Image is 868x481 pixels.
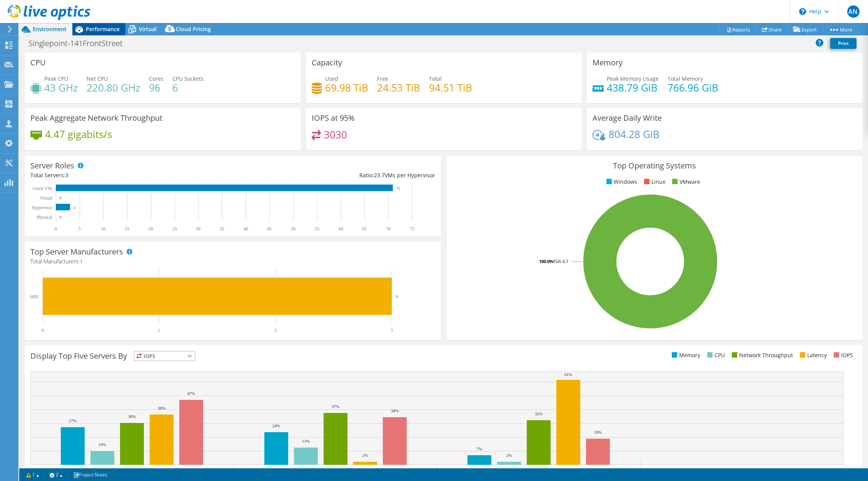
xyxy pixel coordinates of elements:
[397,186,400,190] text: 71
[172,83,204,92] h4: 6
[670,351,700,360] li: Memory
[80,258,83,265] span: 1
[302,439,310,443] text: 13%
[607,75,659,82] span: Peak Memory Usage
[44,470,68,479] a: 2
[134,351,195,361] span: IOPS
[158,328,160,333] text: 1
[37,215,52,220] text: Physical
[86,25,120,33] span: Performance
[30,114,162,122] h3: Peak Aggregate Network Throughput
[429,75,442,82] span: Total
[377,75,388,82] span: Free
[30,58,46,67] h3: CPU
[78,226,81,231] text: 5
[756,23,788,35] a: Share
[362,453,368,458] text: 2%
[187,391,195,396] text: 47%
[705,351,725,360] li: CPU
[149,226,153,231] text: 20
[101,226,105,231] text: 10
[267,226,272,231] text: 45
[244,226,248,231] text: 40
[823,23,858,35] a: More
[719,23,756,35] a: Reports
[847,5,860,18] span: AN
[386,226,391,231] text: 70
[139,25,157,33] span: Virtual
[593,114,662,122] h3: Average Daily Write
[798,351,827,360] li: Latency
[377,83,420,92] h4: 24.53 TiB
[272,423,280,428] text: 24%
[128,414,136,419] text: 30%
[668,75,703,82] span: Total Memory
[30,248,123,256] h3: Top Server Manufacturers
[21,470,45,479] a: 1
[60,215,62,219] text: 0
[33,186,52,191] text: Guest VM
[291,226,295,231] text: 50
[564,372,572,377] text: 61%
[539,258,553,264] tspan: 100.0%
[535,411,542,416] text: 32%
[325,75,338,82] span: Used
[325,83,368,92] h4: 69.98 TiB
[593,58,623,67] h3: Memory
[553,258,568,264] tspan: ESXi 6.7
[799,8,806,15] svg: \n
[324,130,347,139] h4: 3030
[196,226,200,231] text: 30
[391,408,399,413] text: 34%
[668,83,718,92] h4: 766.96 GiB
[339,226,343,231] text: 60
[176,25,211,33] span: Cloud Pricing
[274,328,277,333] text: 2
[391,328,393,333] text: 3
[65,171,68,179] span: 3
[604,178,637,186] li: Windows
[45,130,112,138] h4: 4.47 gigabits/s
[410,226,414,231] text: 75
[30,294,39,300] text: HPE
[25,39,135,48] h1: Singlepoint-141FrontStreet
[87,83,140,92] h4: 220.80 GHz
[642,178,665,186] li: Linux
[429,83,472,92] h4: 94.51 TiB
[332,404,339,409] text: 37%
[149,83,164,92] h4: 96
[60,196,62,200] text: 0
[44,83,78,92] h4: 43 GHz
[32,205,52,210] text: Hypervisor
[609,130,659,138] h4: 804.28 GiB
[312,114,355,122] h3: IOPS at 95%
[40,195,53,201] text: Virtual
[452,161,857,170] h3: Top Operating Systems
[477,446,482,451] text: 7%
[33,25,67,33] span: Environment
[607,83,659,92] h4: 438.79 GiB
[396,294,398,299] text: 3
[787,23,823,35] a: Export
[30,161,74,170] h3: Server Roles
[125,226,129,231] text: 15
[362,226,367,231] text: 65
[730,351,793,360] li: Network Throughput
[312,58,342,67] h3: Capacity
[832,351,853,360] li: IOPS
[42,328,44,333] text: 0
[98,442,106,447] text: 10%
[68,470,113,479] a: Project Notes
[172,75,204,82] span: CPU Sockets
[830,38,856,49] a: Print
[74,206,76,210] text: 3
[30,171,233,180] div: Total Servers:
[87,75,108,82] span: Net CPU
[670,178,700,186] li: VMware
[69,418,77,423] text: 27%
[55,226,57,231] text: 0
[30,257,435,266] h4: Total Manufacturers:
[220,226,224,231] text: 35
[149,75,164,82] span: Cores
[594,430,602,434] text: 19%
